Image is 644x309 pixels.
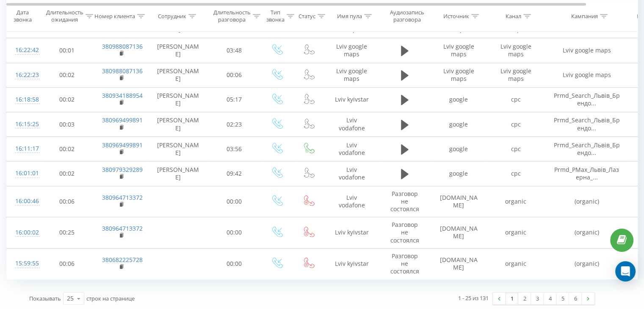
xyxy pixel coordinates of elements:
[430,217,487,248] td: [DOMAIN_NAME]
[299,12,315,19] div: Статус
[41,137,94,161] td: 00:02
[487,87,544,112] td: cpc
[430,87,487,112] td: google
[41,112,94,137] td: 00:03
[29,295,61,302] span: Показывать
[158,12,186,19] div: Сотрудник
[41,63,94,87] td: 00:02
[15,42,32,58] div: 16:22:42
[15,255,32,272] div: 15:59:55
[86,295,135,302] span: строк на странице
[531,292,544,304] a: 3
[208,112,261,137] td: 02:23
[41,217,94,248] td: 00:25
[208,161,261,186] td: 09:42
[208,217,261,248] td: 00:00
[67,294,74,303] div: 25
[208,87,261,112] td: 05:17
[487,38,544,63] td: Lviv google maps
[208,248,261,279] td: 00:00
[41,38,94,63] td: 00:01
[554,91,620,107] span: Prmd_Search_Львів_Брендо...
[102,141,143,149] a: 380969499891
[41,87,94,112] td: 00:02
[15,165,32,182] div: 16:01:01
[46,9,83,23] div: Длительность ожидания
[556,292,569,304] a: 5
[487,186,544,217] td: organic
[94,12,135,19] div: Номер клиента
[15,141,32,157] div: 16:11:17
[7,9,38,23] div: Дата звонка
[430,112,487,137] td: google
[506,292,518,304] a: 1
[390,221,419,244] span: Разговор не состоялся
[544,38,629,63] td: Lviv google maps
[544,63,629,87] td: Lviv google maps
[506,12,521,19] div: Канал
[102,116,143,124] a: 380969499891
[266,9,285,23] div: Тип звонка
[149,161,208,186] td: [PERSON_NAME]
[208,186,261,217] td: 00:00
[324,186,379,217] td: Lviv vodafone
[430,248,487,279] td: [DOMAIN_NAME]
[149,112,208,137] td: [PERSON_NAME]
[544,248,629,279] td: (organic)
[554,141,620,157] span: Prmd_Search_Львів_Брендо...
[41,186,94,217] td: 00:06
[544,292,556,304] a: 4
[149,137,208,161] td: [PERSON_NAME]
[487,63,544,87] td: Lviv google maps
[15,224,32,241] div: 16:00:02
[102,166,143,174] a: 380979329289
[430,137,487,161] td: google
[102,67,143,75] a: 380988087136
[15,67,32,83] div: 16:22:23
[571,12,598,19] div: Кампания
[487,217,544,248] td: organic
[324,87,379,112] td: Lviv kyivstar
[544,186,629,217] td: (organic)
[102,224,143,232] a: 380964713372
[149,87,208,112] td: [PERSON_NAME]
[487,112,544,137] td: cpc
[102,91,143,99] a: 380934188954
[149,38,208,63] td: [PERSON_NAME]
[149,63,208,87] td: [PERSON_NAME]
[324,217,379,248] td: Lviv kyivstar
[324,112,379,137] td: Lviv vodafone
[337,12,362,19] div: Имя пула
[487,161,544,186] td: cpc
[102,256,143,264] a: 380682225728
[430,161,487,186] td: google
[487,137,544,161] td: cpc
[324,161,379,186] td: Lviv vodafone
[324,38,379,63] td: Lviv google maps
[554,116,620,132] span: Prmd_Search_Львів_Брендо...
[15,91,32,108] div: 16:18:58
[390,252,419,275] span: Разговор не состоялся
[102,193,143,201] a: 380964713372
[430,63,487,87] td: Lviv google maps
[208,63,261,87] td: 00:06
[324,248,379,279] td: Lviv kyivstar
[443,12,469,19] div: Источник
[41,248,94,279] td: 00:06
[324,63,379,87] td: Lviv google maps
[102,42,143,50] a: 380988087136
[518,292,531,304] a: 2
[569,292,582,304] a: 6
[387,9,428,23] div: Аудиозапись разговора
[430,186,487,217] td: [DOMAIN_NAME]
[324,137,379,161] td: Lviv vodafone
[390,190,419,213] span: Разговор не состоялся
[458,294,489,302] div: 1 - 25 из 131
[615,261,636,281] div: Open Intercom Messenger
[41,161,94,186] td: 00:02
[430,38,487,63] td: Lviv google maps
[487,248,544,279] td: organic
[213,9,251,23] div: Длительность разговора
[208,137,261,161] td: 03:56
[15,193,32,210] div: 16:00:46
